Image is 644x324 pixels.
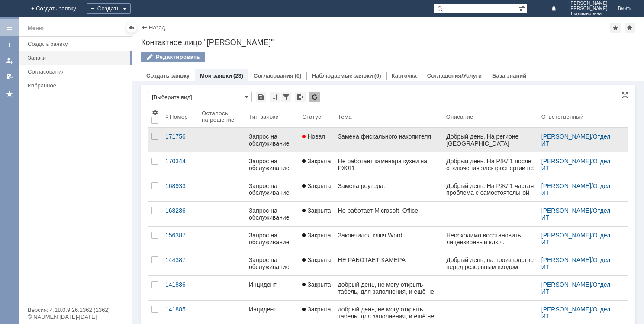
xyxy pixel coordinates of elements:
[162,276,198,300] a: 141886
[299,202,334,226] a: Закрыта
[165,281,195,288] div: 141886
[245,128,299,152] a: Запрос на обслуживание
[126,23,137,33] div: Скрыть меню
[335,177,443,201] a: Замена роутера.
[335,152,443,177] a: Не работает каменара кухни на РЖЛ1
[245,106,299,128] th: Тип заявки
[374,72,381,79] div: (0)
[338,133,439,140] div: Замена фискального накопителя
[165,158,195,165] div: 170344
[541,281,618,295] div: /
[249,281,295,288] div: Инцидент
[151,109,158,116] span: Настройки
[518,4,527,12] span: Расширенный поиск
[541,158,612,172] a: Отдел ИТ
[302,133,325,140] span: Новая
[170,113,188,120] div: Номер
[28,55,126,61] div: Заявки
[446,113,473,120] div: Описание
[28,82,117,89] div: Избранное
[146,72,190,79] a: Создать заявку
[256,92,266,102] div: Сохранить вид
[295,72,302,79] div: (0)
[245,152,299,177] a: Запрос на обслуживание
[249,256,295,270] div: Запрос на обслуживание
[200,72,232,79] a: Мои заявки
[541,133,618,147] div: /
[335,251,443,275] a: НЕ РАБОТАЕТ КАМЕРА
[245,276,299,300] a: Инцидент
[625,23,635,33] div: Сделать домашней страницей
[538,106,621,128] th: Ответственный
[541,306,612,320] a: Отдел ИТ
[302,158,331,165] span: Закрыта
[249,232,295,246] div: Запрос на обслуживание
[302,256,331,263] span: Закрыта
[302,113,321,120] div: Статус
[299,152,334,177] a: Закрыта
[249,306,295,313] div: Инцидент
[24,37,130,51] a: Создать заявку
[28,68,126,75] div: Согласования
[299,128,334,152] a: Новая
[254,72,293,79] a: Согласования
[198,106,245,128] th: Осталось на решение
[541,158,618,172] div: /
[492,72,526,79] a: База знаний
[165,133,195,140] div: 171756
[165,306,195,313] div: 141885
[87,3,131,14] div: Создать
[299,177,334,201] a: Закрыта
[162,106,198,128] th: Номер
[299,276,334,300] a: Закрыта
[165,256,195,263] div: 144387
[28,314,123,320] div: © NAUMEN [DATE]-[DATE]
[249,207,295,221] div: Запрос на обслуживание
[541,133,612,147] a: Отдел ИТ
[299,227,334,251] a: Закрыта
[338,306,439,320] div: добрый день, не могу открыть табель, для заполнения, и ещё не редактируются сз, выходит окошко, ф...
[541,306,618,320] div: /
[162,251,198,275] a: 144387
[335,227,443,251] a: Закончился ключ Word
[569,6,608,11] span: [PERSON_NAME]
[338,182,439,189] div: Замена роутера.
[338,113,352,120] div: Тема
[299,251,334,275] a: Закрыта
[302,182,331,189] span: Закрыта
[541,232,612,246] a: Отдел ИТ
[335,276,443,300] a: добрый день, не могу открыть табель, для заполнения, и ещё не редактируются сз, выходит окошко, ф...
[28,41,126,47] div: Создать заявку
[245,177,299,201] a: Запрос на обслуживание
[541,306,591,313] a: [PERSON_NAME]
[338,232,439,239] div: Закончился ключ Word
[338,256,439,263] div: НЕ РАБОТАЕТ КАМЕРА
[165,232,195,239] div: 156387
[541,182,618,196] div: /
[233,72,243,79] div: (23)
[541,256,618,270] div: /
[245,202,299,226] a: Запрос на обслуживание
[338,281,439,295] div: добрый день, не могу открыть табель, для заполнения, и ещё не редактируются сз, выходит окошко, ф...
[312,72,373,79] a: Наблюдаемые заявки
[162,152,198,177] a: 170344
[162,128,198,152] a: 171756
[162,227,198,251] a: 156387
[245,227,299,251] a: Запрос на обслуживание
[541,182,612,196] a: Отдел ИТ
[162,177,198,201] a: 168933
[335,128,443,152] a: Замена фискального накопителя
[3,69,16,83] a: Мои согласования
[202,110,235,123] div: Осталось на решение
[302,207,331,214] span: Закрыта
[249,182,295,196] div: Запрос на обслуживание
[541,207,618,221] div: /
[295,92,306,102] div: Экспорт списка
[165,207,195,214] div: 168286
[335,106,443,128] th: Тема
[569,11,608,16] span: Владимировна
[149,24,165,31] a: Назад
[28,307,123,313] div: Версия: 4.18.0.9.26.1362 (1362)
[541,113,584,120] div: Ответственный
[541,281,612,295] a: Отдел ИТ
